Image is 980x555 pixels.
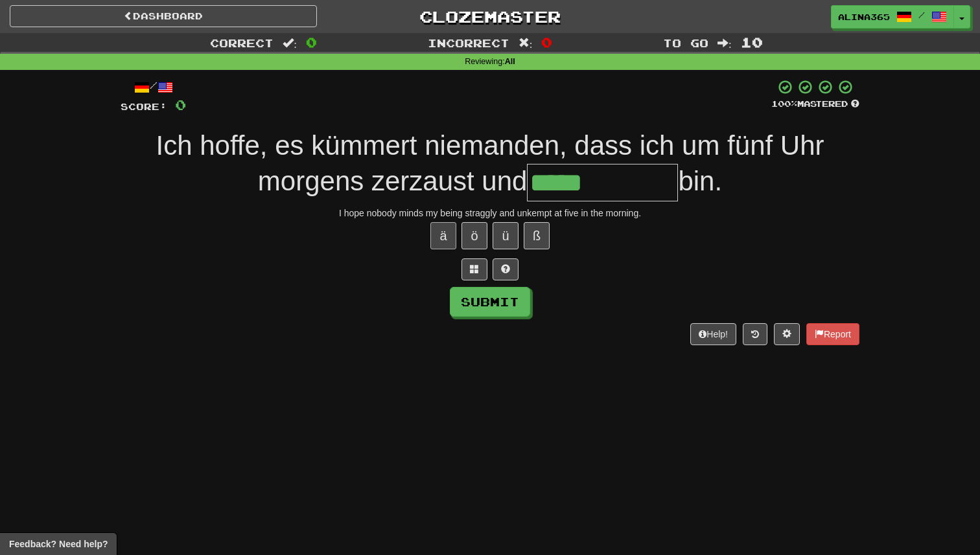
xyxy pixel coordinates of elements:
[524,222,550,249] button: ß
[493,258,519,280] button: Single letter hint - you only get 1 per sentence and score half the points! alt+h
[10,5,317,27] a: Dashboard
[678,166,722,196] span: bin.
[121,79,186,95] div: /
[743,323,767,345] button: Round history (alt+y)
[717,38,732,49] span: :
[771,98,797,109] span: 100 %
[806,323,859,345] button: Report
[541,34,552,50] span: 0
[121,207,859,220] div: I hope nobody minds my being straggly and unkempt at five in the morning.
[918,10,925,19] span: /
[831,5,954,28] a: Alina365 /
[156,130,824,196] span: Ich hoffe, es kümmert niemanden, dass ich um fünf Uhr morgens zerzaust und
[838,11,890,23] span: Alina365
[690,323,736,345] button: Help!
[493,222,519,249] button: ü
[461,222,487,249] button: ö
[505,57,515,66] strong: All
[461,258,487,280] button: Switch sentence to multiple choice alt+p
[283,38,297,49] span: :
[741,34,763,50] span: 10
[336,5,644,28] a: Clozemaster
[210,36,274,49] span: Correct
[771,98,859,110] div: Mastered
[175,96,186,113] span: 0
[121,101,167,112] span: Score:
[663,36,708,49] span: To go
[306,34,317,50] span: 0
[519,38,533,49] span: :
[450,287,530,317] button: Submit
[428,36,509,49] span: Incorrect
[9,538,108,550] span: Open feedback widget
[430,222,456,249] button: ä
